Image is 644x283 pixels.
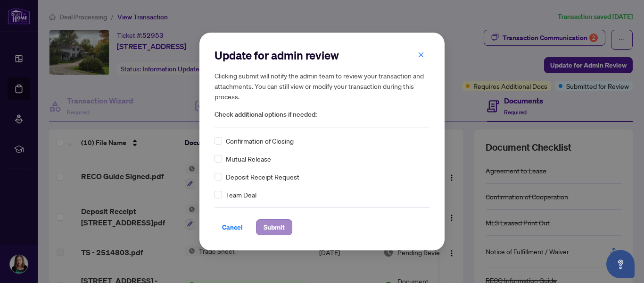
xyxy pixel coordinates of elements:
button: Cancel [215,219,250,235]
span: Deposit Receipt Request [226,172,299,182]
span: Team Deal [226,189,256,200]
span: Cancel [222,220,243,235]
button: Submit [256,219,292,235]
span: Mutual Release [226,154,271,164]
span: Check additional options if needed: [215,109,429,120]
h5: Clicking submit will notify the admin team to review your transaction and attachments. You can st... [215,70,429,102]
span: close [418,51,424,58]
h2: Update for admin review [215,48,429,63]
span: Confirmation of Closing [226,136,294,146]
span: Submit [264,220,285,235]
button: Open asap [606,250,635,278]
